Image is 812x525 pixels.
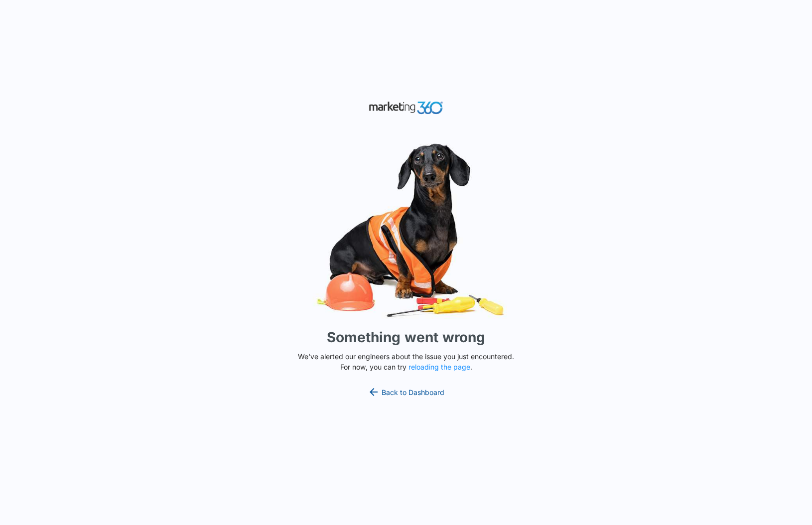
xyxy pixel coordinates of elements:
button: reloading the page [408,363,470,371]
img: Sad Dog [257,137,555,323]
img: Marketing 360 Logo [369,99,443,117]
p: We've alerted our engineers about the issue you just encountered. For now, you can try . [294,351,518,372]
a: Back to Dashboard [368,386,444,398]
h1: Something went wrong [327,327,485,348]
